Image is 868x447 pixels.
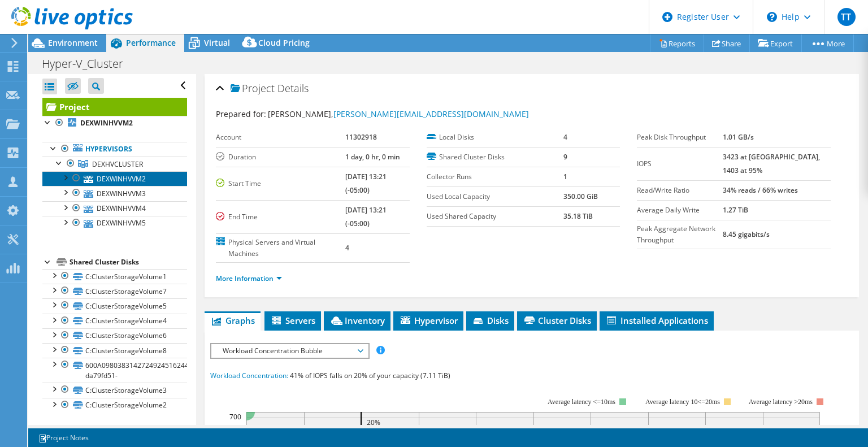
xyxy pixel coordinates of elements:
[723,229,770,239] b: 8.45 gigabits/s
[216,211,345,223] label: End Time
[563,211,593,221] b: 35.18 TiB
[563,152,567,162] b: 9
[216,151,345,163] label: Duration
[210,315,255,326] span: Graphs
[427,132,564,143] label: Local Disks
[229,412,241,422] text: 700
[126,37,176,48] span: Performance
[749,398,813,406] text: Average latency >20ms
[749,34,802,52] a: Export
[837,8,856,26] span: TT
[637,223,723,246] label: Peak Aggregate Network Throughput
[329,315,385,326] span: Inventory
[523,315,591,326] span: Cluster Disks
[345,172,387,195] b: [DATE] 13:21 (-05:00)
[345,152,400,162] b: 1 day, 0 hr, 0 min
[637,132,723,143] label: Peak Disk Throughput
[42,343,187,358] a: C:ClusterStorageVolume8
[563,172,567,181] b: 1
[650,34,704,52] a: Reports
[258,37,310,48] span: Cloud Pricing
[645,398,720,406] tspan: Average latency 10<=20ms
[723,152,820,175] b: 3423 at [GEOGRAPHIC_DATA], 1403 at 95%
[427,171,564,183] label: Collector Runs
[42,358,187,383] a: 600A098038314272492451624477444F-da79fd51-
[345,243,349,253] b: 4
[637,158,723,170] label: IOPS
[42,201,187,216] a: DEXWINHVVM4
[723,132,754,142] b: 1.01 GB/s
[723,185,798,195] b: 34% reads / 66% writes
[216,109,266,119] label: Prepared for:
[42,216,187,231] a: DEXWINHVVM5
[70,255,187,269] div: Shared Cluster Disks
[345,205,387,228] b: [DATE] 13:21 (-05:00)
[216,132,345,143] label: Account
[42,398,187,413] a: C:ClusterStorageVolume2
[31,431,97,445] a: Project Notes
[42,298,187,313] a: C:ClusterStorageVolume5
[42,157,187,171] a: DEXHVCLUSTER
[42,314,187,328] a: C:ClusterStorageVolume4
[204,37,230,48] span: Virtual
[216,237,345,259] label: Physical Servers and Virtual Machines
[399,315,458,326] span: Hypervisor
[42,142,187,157] a: Hypervisors
[270,315,315,326] span: Servers
[216,274,282,283] a: More Information
[472,315,509,326] span: Disks
[42,171,187,186] a: DEXWINHVVM2
[767,12,777,22] svg: \n
[42,328,187,343] a: C:ClusterStorageVolume6
[563,192,598,201] b: 350.00 GiB
[427,151,564,163] label: Shared Cluster Disks
[80,118,133,128] b: DEXWINHVVM2
[42,383,187,397] a: C:ClusterStorageVolume3
[548,398,615,406] tspan: Average latency <=10ms
[48,37,98,48] span: Environment
[367,418,380,427] text: 20%
[42,116,187,131] a: DEXWINHVVM2
[427,191,564,202] label: Used Local Capacity
[231,83,275,94] span: Project
[723,205,748,215] b: 1.27 TiB
[277,81,309,95] span: Details
[42,269,187,284] a: C:ClusterStorageVolume1
[637,205,723,216] label: Average Daily Write
[268,109,529,119] span: [PERSON_NAME],
[216,178,345,189] label: Start Time
[42,284,187,298] a: C:ClusterStorageVolume7
[801,34,854,52] a: More
[42,186,187,201] a: DEXWINHVVM3
[345,132,377,142] b: 11302918
[290,371,450,380] span: 41% of IOPS falls on 20% of your capacity (7.11 TiB)
[217,344,362,358] span: Workload Concentration Bubble
[605,315,708,326] span: Installed Applications
[37,58,141,70] h1: Hyper-V_Cluster
[704,34,750,52] a: Share
[637,185,723,196] label: Read/Write Ratio
[210,371,288,380] span: Workload Concentration:
[427,211,564,222] label: Used Shared Capacity
[92,159,143,169] span: DEXHVCLUSTER
[333,109,529,119] a: [PERSON_NAME][EMAIL_ADDRESS][DOMAIN_NAME]
[42,98,187,116] a: Project
[563,132,567,142] b: 4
